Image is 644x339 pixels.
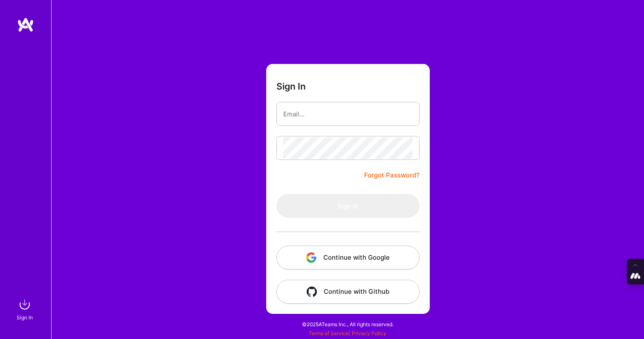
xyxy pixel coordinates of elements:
[352,330,386,336] a: Privacy Policy
[364,170,420,180] a: Forgot Password?
[307,287,317,297] img: icon
[306,252,316,263] img: icon
[17,17,34,32] img: logo
[309,330,386,336] span: |
[276,194,420,218] button: Sign In
[18,296,33,322] a: sign inSign In
[283,103,413,125] input: Email...
[17,313,33,322] div: Sign In
[309,330,349,336] a: Terms of Service
[51,313,644,335] div: © 2025 ATeams Inc., All rights reserved.
[16,296,33,313] img: sign in
[276,81,306,92] h3: Sign In
[276,246,420,269] button: Continue with Google
[276,280,420,304] button: Continue with Github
